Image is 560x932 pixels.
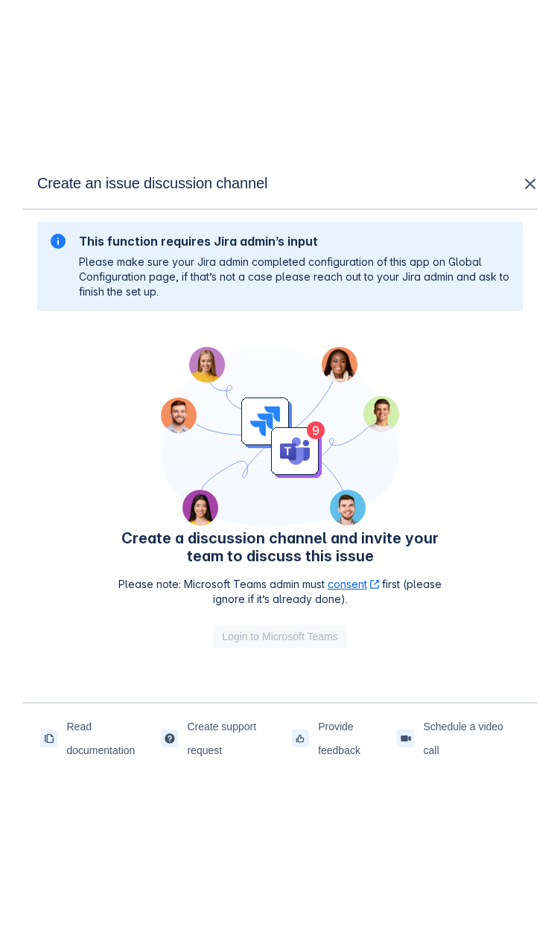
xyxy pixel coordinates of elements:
[107,529,453,565] h4: Create a discussion channel and invite your team to discuss this issue
[49,232,67,250] span: information
[397,715,520,762] a: Schedule a video call
[161,715,292,762] a: Create support request
[164,732,176,744] span: support
[43,732,55,744] span: documentation
[79,234,511,249] h2: This function requires Jira admin’s input
[79,255,511,299] p: Please make sure your Jira admin completed configuration of this app on Global Configuration page...
[187,715,291,762] span: Create support request
[423,715,520,762] span: Schedule a video call
[328,578,380,590] a: consent
[400,732,412,744] span: videoCall
[318,715,397,762] span: Provide feedback
[40,715,161,762] a: Read documentation
[294,732,306,744] span: feedback
[521,175,539,193] span: close
[213,625,346,648] div: Button group
[107,577,453,607] p: Please note: Microsoft Teams admin must first (please ignore if it’s already done).
[521,175,539,195] a: close
[22,156,538,210] div: Create an issue discussion channel
[292,715,397,762] a: Provide feedback
[66,715,160,762] span: Read documentation
[213,625,346,648] button: Login to Microsoft Teams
